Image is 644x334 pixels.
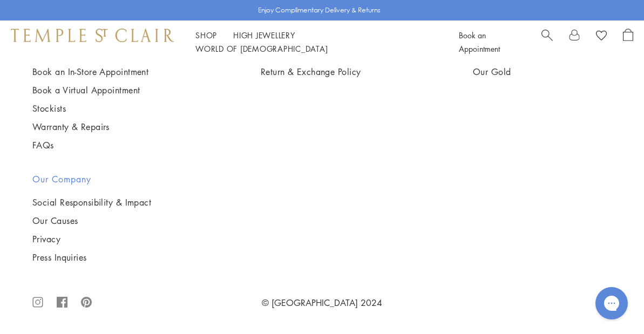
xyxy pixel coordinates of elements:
[32,215,151,227] a: Our Causes
[32,103,148,114] a: Stockists
[261,66,361,78] a: Return & Exchange Policy
[32,121,148,133] a: Warranty & Repairs
[473,66,612,78] a: Our Gold
[32,251,151,263] a: Press Inquiries
[233,30,295,40] a: High JewelleryHigh Jewellery
[32,84,148,96] a: Book a Virtual Appointment
[32,139,148,151] a: FAQs
[258,5,381,16] p: Enjoy Complimentary Delivery & Returns
[596,29,607,45] a: View Wishlist
[32,233,151,245] a: Privacy
[11,29,174,42] img: Temple St. Clair
[590,283,633,323] iframe: Gorgias live chat messenger
[195,43,328,54] a: World of [DEMOGRAPHIC_DATA]World of [DEMOGRAPHIC_DATA]
[541,29,553,56] a: Search
[459,30,500,54] a: Book an Appointment
[623,29,633,56] a: Open Shopping Bag
[195,30,217,40] a: ShopShop
[32,66,148,78] a: Book an In-Store Appointment
[32,196,151,208] a: Social Responsibility & Impact
[195,29,435,56] nav: Main navigation
[32,173,151,186] h2: Our Company
[262,297,382,309] a: © [GEOGRAPHIC_DATA] 2024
